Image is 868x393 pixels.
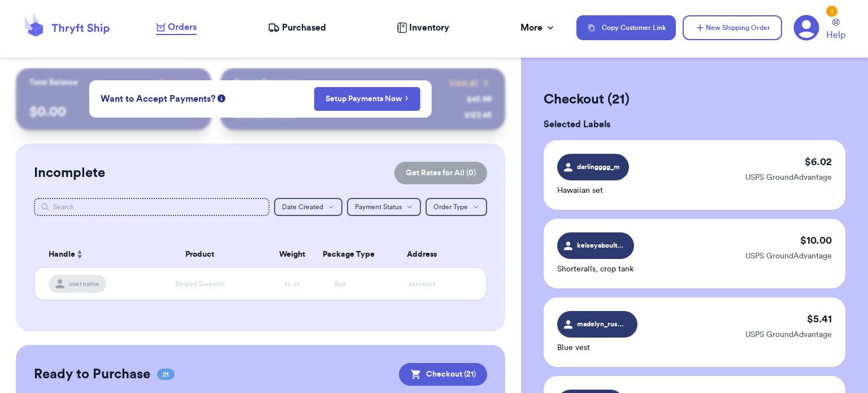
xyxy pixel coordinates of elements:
button: New Shipping Order [683,15,782,40]
a: Payout [160,77,198,88]
button: Setup Payments Now [314,87,420,111]
span: Inventory [409,21,449,34]
input: Search [34,198,270,216]
p: USPS GroundAdvantage [745,251,832,262]
h2: Ready to Purchase [34,365,150,383]
button: Get Rates for All (0) [394,162,487,184]
span: Handle [49,249,75,261]
span: Striped Sweater [175,280,224,287]
a: Orders [156,20,197,35]
button: Copy Customer Link [576,15,676,40]
th: Weight [268,241,316,268]
p: Total Balance [29,77,78,88]
p: $ 5.41 [807,311,832,327]
p: Hawaiian set [557,185,629,196]
span: Help [826,28,845,42]
a: View all [449,77,492,88]
span: Order Type [433,204,468,210]
span: View all [449,77,478,88]
th: Product [132,241,267,268]
button: Payment Status [347,198,421,216]
span: xx oz [284,280,300,287]
span: Payout [160,77,184,88]
span: darlingggg_m [576,162,620,172]
a: Setup Payments Now [325,93,409,105]
p: Blue vest [557,342,637,353]
a: Help [826,19,845,42]
a: Purchased [268,21,326,34]
span: Box [335,280,346,287]
span: 21 [157,369,175,380]
p: $ 0.00 [29,103,198,121]
span: Date Created [282,204,323,210]
div: More [520,21,556,34]
h3: Selected Labels [544,118,845,131]
p: USPS GroundAdvantage [745,172,832,183]
th: Package Type [316,241,364,268]
button: Order Type [426,198,487,216]
button: Date Created [274,198,342,216]
p: USPS GroundAdvantage [745,329,832,340]
span: Payment Status [355,204,402,210]
button: Checkout (21) [399,363,487,386]
div: 1 [826,6,837,17]
p: $ 10.00 [800,232,832,248]
span: Want to Accept Payments? [101,92,215,106]
h2: Incomplete [34,164,105,182]
span: Orders [168,20,197,34]
a: 1 [793,15,819,41]
span: Purchased [282,21,326,34]
button: Sort ascending [75,248,84,261]
p: $ 6.02 [805,154,832,170]
a: Inventory [397,21,449,34]
span: kelseyaboulton [577,240,624,251]
h2: Checkout ( 21 ) [544,90,845,109]
p: Shorteralls, crop tank [557,264,634,275]
span: xxxxxxxx [409,280,436,287]
span: madelyn_russell [577,319,627,329]
span: username [69,279,99,288]
div: $ 45.99 [467,94,492,105]
p: Recent Payments [234,77,297,88]
div: $ 123.45 [465,110,492,121]
th: Address [364,241,486,268]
